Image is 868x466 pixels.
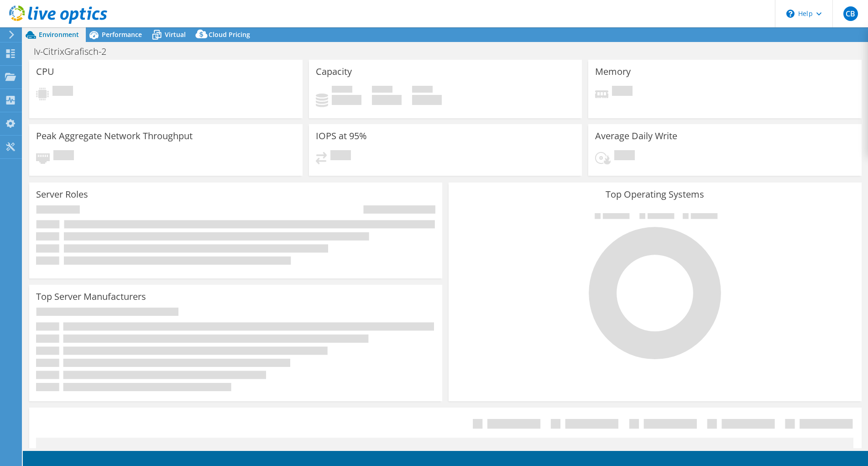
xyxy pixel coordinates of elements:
span: Pending [52,86,73,98]
h3: Capacity [316,67,352,77]
h4: 0 GiB [332,95,361,105]
h3: Memory [595,67,631,77]
h3: IOPS at 95% [316,131,367,141]
h3: Top Server Manufacturers [36,292,146,302]
span: CB [843,6,858,21]
span: Virtual [165,30,186,39]
span: Performance [102,30,142,39]
h3: Server Roles [36,189,88,199]
span: Cloud Pricing [209,30,250,39]
span: Environment [39,30,79,39]
h4: 0 GiB [372,95,402,105]
h3: CPU [36,67,54,77]
h4: 0 GiB [412,95,442,105]
h3: Top Operating Systems [455,189,855,199]
h3: Average Daily Write [595,131,677,141]
span: Used [332,86,352,95]
span: Free [372,86,392,95]
h3: Peak Aggregate Network Throughput [36,131,193,141]
span: Total [412,86,433,95]
span: Pending [330,150,351,162]
span: Pending [53,150,74,162]
h1: Iv-CitrixGrafisch-2 [30,47,120,57]
span: Pending [612,86,633,98]
span: Pending [614,150,635,162]
svg: \n [786,10,795,18]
